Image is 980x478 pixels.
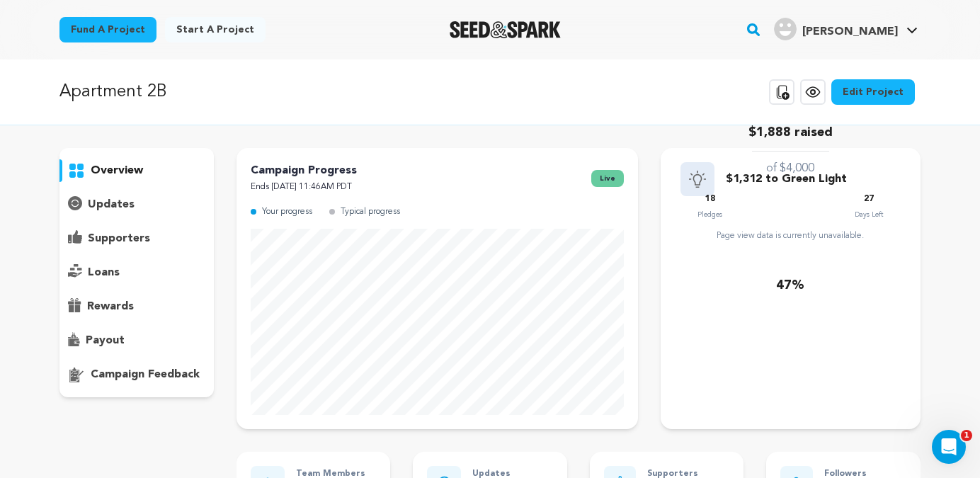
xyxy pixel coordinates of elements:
[932,430,966,464] iframe: Intercom live chat
[774,18,898,40] div: Katie K.'s Profile
[748,123,833,142] p: $1,888 raised
[88,264,120,281] p: loans
[776,275,804,296] p: 47%
[802,26,898,38] span: [PERSON_NAME]
[774,18,797,40] img: user.png
[59,329,214,352] button: payout
[87,298,134,315] p: rewards
[59,227,214,250] button: supporters
[59,363,214,386] button: campaign feedback
[450,21,561,38] img: Seed&Spark Logo Dark Mode
[59,193,214,216] button: updates
[771,15,921,40] a: Katie K.'s Profile
[771,15,921,45] span: Katie K.'s Profile
[91,162,143,179] p: overview
[705,191,715,207] p: 18
[165,17,266,42] a: Start a project
[88,230,150,247] p: supporters
[59,295,214,318] button: rewards
[59,159,214,182] button: overview
[59,261,214,284] button: loans
[675,230,906,241] div: Page view data is currently unavailable.
[86,332,125,349] p: payout
[697,207,722,222] p: Pledges
[88,196,135,213] p: updates
[59,17,156,42] a: Fund a project
[91,366,200,383] p: campaign feedback
[831,79,915,105] a: Edit Project
[766,160,814,177] p: of $4,000
[864,191,874,207] p: 27
[450,21,561,38] a: Seed&Spark Homepage
[591,170,624,187] span: live
[251,179,357,195] p: Ends [DATE] 11:46AM PDT
[341,204,400,220] p: Typical progress
[262,204,312,220] p: Your progress
[251,162,357,179] p: Campaign Progress
[961,430,972,441] span: 1
[59,79,166,105] p: Apartment 2B
[855,207,883,222] p: Days Left
[726,171,847,188] p: $1,312 to Green Light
